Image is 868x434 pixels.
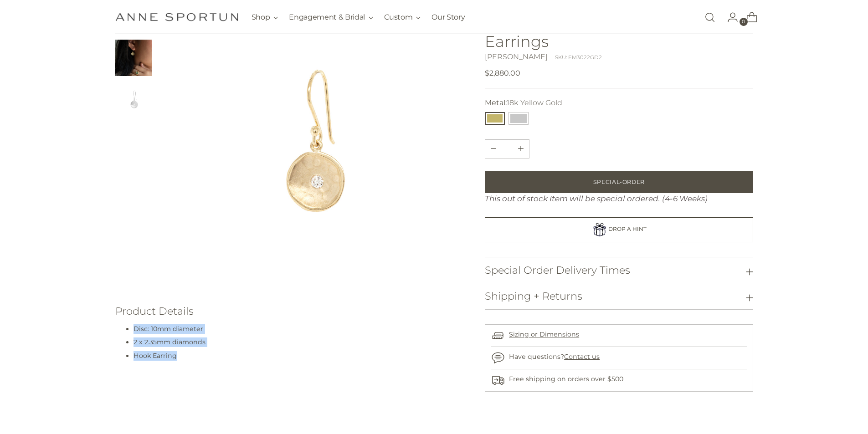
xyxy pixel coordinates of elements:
[115,306,457,317] h3: Product Details
[564,352,600,361] a: Contact us
[701,8,719,26] a: Open search modal
[485,16,753,50] h1: Hammered 10mm Disc Diamond Earrings
[485,193,753,205] div: This out of stock Item will be special ordered. (4-6 Weeks)
[485,283,753,309] button: Shipping + Returns
[508,112,529,125] button: 14k White Gold
[485,265,630,276] h3: Special Order Delivery Times
[485,68,520,79] span: $2,880.00
[485,257,753,283] button: Special Order Delivery Times
[513,140,529,158] button: Subtract product quantity
[289,7,373,27] button: Engagement & Bridal
[134,351,457,361] li: Hook Earring
[485,97,562,108] label: Metal:
[608,226,647,233] span: DROP A HINT
[485,291,582,302] h3: Shipping + Returns
[555,54,602,61] div: SKU: EM3022GD2
[115,13,238,21] a: Anne Sportun Fine Jewellery
[496,140,518,158] input: Product quantity
[115,40,152,76] button: Change image to image 2
[509,352,600,362] p: Have questions?
[134,337,457,347] li: 2 x 2.35mm diamonds
[485,52,548,61] a: [PERSON_NAME]
[485,140,502,158] button: Add product quantity
[384,7,421,27] button: Custom
[134,324,457,334] li: Disc: 10mm diameter
[593,178,645,186] span: Special-Order
[115,82,152,118] button: Change image to image 3
[252,7,278,27] button: Shop
[431,7,465,27] a: Our Story
[720,8,738,26] a: Go to the account page
[509,374,623,384] p: Free shipping on orders over $500
[739,8,757,26] a: Open cart modal
[485,171,753,193] button: Add to Bag
[740,18,748,26] span: 0
[507,98,562,107] span: 18k Yellow Gold
[509,330,579,338] a: Sizing or Dimensions
[485,217,753,242] a: DROP A HINT
[485,112,505,125] button: 18k Yellow Gold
